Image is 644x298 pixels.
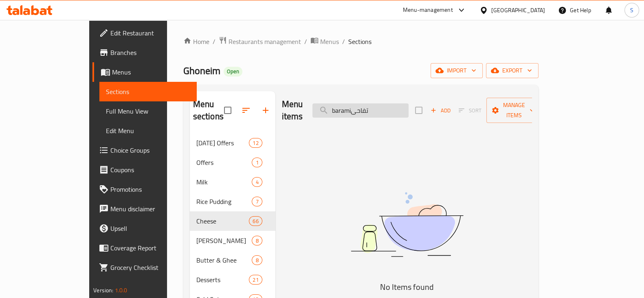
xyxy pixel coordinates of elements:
[106,87,190,96] span: Sections
[282,98,303,123] h2: Menu items
[252,158,262,167] div: items
[252,178,262,186] span: 4
[183,61,220,80] span: Ghoneim
[219,102,236,119] span: Select all sections
[93,285,113,296] span: Version:
[92,43,197,62] a: Branches
[305,171,509,278] img: dish.svg
[249,139,262,147] span: 12
[110,223,190,233] span: Upsell
[99,82,197,101] a: Sections
[190,172,275,192] div: Milk4
[190,211,275,231] div: Cheese66
[252,256,262,264] span: 8
[114,285,127,296] span: 1.0.0
[431,63,483,78] button: import
[252,236,262,245] div: items
[112,67,190,77] span: Menus
[342,37,345,46] li: /
[249,138,262,148] div: items
[92,258,197,277] a: Grocery Checklist
[196,197,252,206] span: Rice Pudding
[492,66,532,76] span: export
[304,37,307,46] li: /
[110,184,190,194] span: Promotions
[190,270,275,289] div: Desserts21
[630,6,633,15] span: S
[193,98,224,123] h2: Menu sections
[403,5,453,15] div: Menu-management
[427,104,453,117] span: Add item
[486,63,538,78] button: export
[110,145,190,155] span: Choice Groups
[249,217,262,225] span: 66
[219,36,301,47] a: Restaurants management
[196,236,252,245] span: [PERSON_NAME]
[190,231,275,250] div: [PERSON_NAME]8
[190,192,275,211] div: Rice Pudding7
[92,199,197,219] a: Menu disclaimer
[92,160,197,180] a: Coupons
[110,165,190,175] span: Coupons
[196,216,249,226] span: Cheese
[348,37,371,46] span: Sections
[92,238,197,258] a: Coverage Report
[453,104,486,117] span: Sort items
[106,106,190,116] span: Full Menu View
[437,66,476,76] span: import
[110,263,190,272] span: Grocery Checklist
[229,37,301,46] span: Restaurants management
[429,106,451,115] span: Add
[305,280,509,294] h5: No Items found
[92,62,197,82] a: Menus
[252,159,262,167] span: 1
[92,219,197,238] a: Upsell
[320,37,339,46] span: Menus
[249,275,262,285] div: items
[252,177,262,187] div: items
[249,276,262,284] span: 21
[92,180,197,199] a: Promotions
[486,98,541,123] button: Manage items
[427,104,453,117] button: Add
[196,236,252,245] div: Ghoneim Yoghurt
[249,216,262,226] div: items
[196,275,249,285] span: Desserts
[252,197,262,206] div: items
[224,67,242,77] div: Open
[92,140,197,160] a: Choice Groups
[99,101,197,121] a: Full Menu View
[110,48,190,57] span: Branches
[190,250,275,270] div: Butter & Ghee8
[491,6,545,15] div: [GEOGRAPHIC_DATA]
[99,121,197,140] a: Edit Menu
[252,198,262,206] span: 7
[110,204,190,214] span: Menu disclaimer
[190,133,275,153] div: [DATE] Offers12
[252,237,262,245] span: 8
[236,101,256,120] span: Sort sections
[190,153,275,172] div: Offers1
[196,138,249,148] span: [DATE] Offers
[224,68,242,75] span: Open
[252,255,262,265] div: items
[196,255,252,265] span: Butter & Ghee
[196,177,252,187] span: Milk
[106,126,190,136] span: Edit Menu
[213,37,215,46] li: /
[183,36,538,47] nav: breadcrumb
[196,138,249,148] div: Ramadan Offers
[493,100,534,121] span: Manage items
[310,36,339,47] a: Menus
[196,158,252,167] span: Offers
[110,243,190,253] span: Coverage Report
[312,103,409,118] input: search
[110,28,190,38] span: Edit Restaurant
[92,23,197,43] a: Edit Restaurant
